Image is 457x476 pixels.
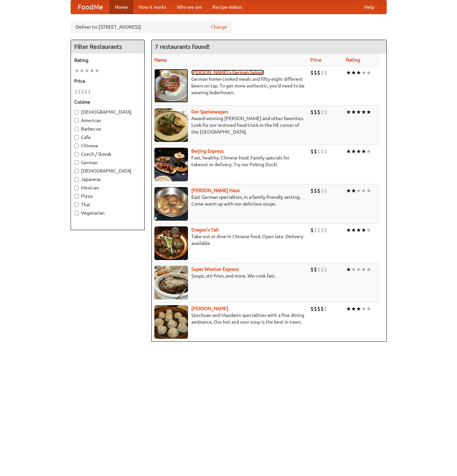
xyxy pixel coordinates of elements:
a: Home [110,0,133,14]
input: Thai [74,203,79,207]
label: Cafe [74,134,141,141]
li: ★ [356,148,361,155]
li: $ [310,226,314,234]
img: esthers.jpg [154,69,188,103]
p: Award-winning [PERSON_NAME] and other favorites. Look for our restored food truck in the NE corne... [154,115,305,135]
li: $ [310,69,314,76]
p: Take-out or dine-in Chinese food. Open late. Delivery available [154,233,305,247]
label: American [74,117,141,124]
img: shandong.jpg [154,305,188,339]
a: Help [359,0,380,14]
b: [PERSON_NAME] [191,306,228,311]
a: How it works [133,0,172,14]
li: ★ [356,305,361,313]
li: ★ [356,187,361,194]
li: $ [320,187,324,194]
li: $ [324,305,327,313]
img: kohlhaus.jpg [154,187,188,221]
li: ★ [366,148,371,155]
label: Vegetarian [74,210,141,216]
label: Czech / Slovak [74,151,141,157]
li: $ [314,187,317,194]
input: Japanese [74,177,79,182]
li: ★ [361,226,366,234]
li: $ [310,187,314,194]
li: ★ [366,305,371,313]
li: ★ [346,108,351,116]
label: [DEMOGRAPHIC_DATA] [74,168,141,174]
li: $ [317,187,320,194]
h4: Filter Restaurants [71,40,144,53]
a: Super Wonton Express [191,266,239,272]
a: Rating [346,57,360,63]
li: $ [314,148,317,155]
li: $ [320,69,324,76]
li: $ [84,88,88,95]
li: ★ [351,187,356,194]
input: American [74,118,79,123]
li: ★ [346,69,351,76]
li: $ [310,108,314,116]
div: Deliver to: [STREET_ADDRESS] [71,21,232,33]
h5: Rating [74,57,141,64]
li: ★ [346,266,351,273]
li: ★ [346,226,351,234]
li: ★ [361,108,366,116]
label: Chinese [74,142,141,149]
li: ★ [346,148,351,155]
li: $ [320,108,324,116]
li: ★ [366,266,371,273]
label: Pizza [74,193,141,199]
input: Barbecue [74,127,79,131]
li: ★ [361,69,366,76]
p: Szechuan and Mandarin specialities with a fine dining ambiance. Our hot and sour soup is the best... [154,312,305,325]
li: ★ [94,67,100,74]
a: Who we are [172,0,207,14]
li: ★ [356,108,361,116]
img: beijing.jpg [154,148,188,181]
li: $ [78,88,81,95]
li: ★ [79,67,84,74]
input: German [74,160,79,165]
li: $ [324,226,327,234]
li: $ [310,305,314,313]
a: [PERSON_NAME] Haus [191,188,240,193]
li: ★ [361,266,366,273]
li: $ [314,69,317,76]
li: ★ [74,67,79,74]
li: ★ [356,69,361,76]
li: ★ [84,67,89,74]
img: superwonton.jpg [154,266,188,299]
input: Chinese [74,144,79,148]
li: ★ [361,148,366,155]
label: Thai [74,201,141,208]
p: Fast, healthy, Chinese food. Family specials for takeout or delivery. Try our Peking Duck! [154,154,305,168]
li: $ [310,266,314,273]
li: $ [317,69,320,76]
li: ★ [361,187,366,194]
a: Der Speisewagen [191,109,228,114]
li: $ [324,108,327,116]
li: $ [320,266,324,273]
li: ★ [351,148,356,155]
li: $ [317,305,320,313]
li: $ [314,108,317,116]
li: $ [88,88,91,95]
label: Japanese [74,176,141,183]
li: ★ [351,108,356,116]
input: [DEMOGRAPHIC_DATA] [74,169,79,173]
a: [PERSON_NAME]'s German Saloon [191,70,264,75]
label: [DEMOGRAPHIC_DATA] [74,109,141,115]
li: $ [314,305,317,313]
h5: Cuisine [74,99,141,105]
input: Pizza [74,194,79,198]
a: Recipe videos [207,0,247,14]
li: ★ [366,69,371,76]
input: [DEMOGRAPHIC_DATA] [74,110,79,114]
li: ★ [356,226,361,234]
p: Soups, stir-fries, and more. We cook fast. [154,272,305,279]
